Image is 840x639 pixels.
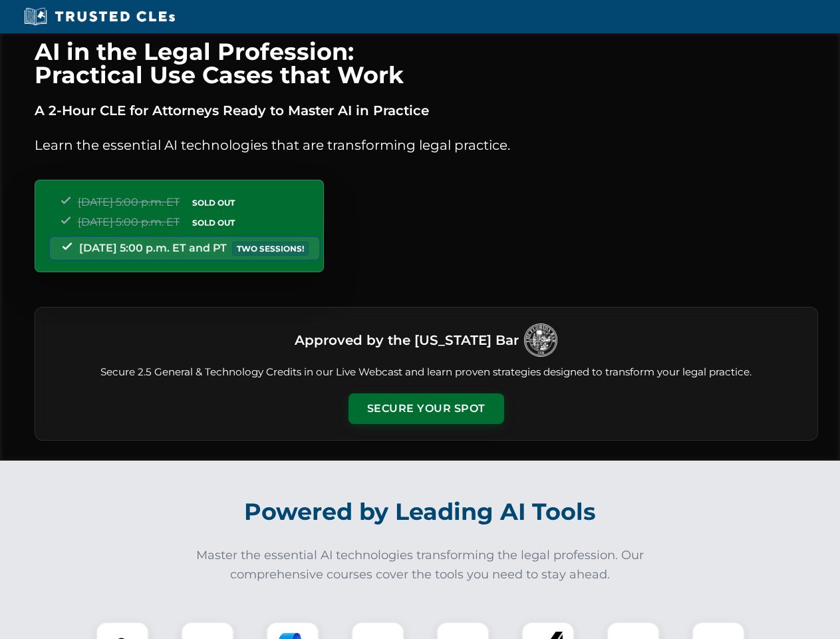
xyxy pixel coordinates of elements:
h2: Powered by Leading AI Tools [52,489,789,535]
p: Learn the essential AI technologies that are transforming legal practice. [35,134,818,156]
span: [DATE] 5:00 p.m. ET [78,196,180,208]
p: A 2-Hour CLE for Attorneys Ready to Master AI in Practice [35,100,818,121]
h3: Approved by the [US_STATE] Bar [295,328,519,352]
span: SOLD OUT [188,196,239,210]
img: Logo [524,323,557,357]
h1: AI in the Legal Profession: Practical Use Cases that Work [35,40,818,87]
span: [DATE] 5:00 p.m. ET [78,216,180,228]
button: Secure Your Spot [349,393,504,424]
p: Secure 2.5 General & Technology Credits in our Live Webcast and learn proven strategies designed ... [51,365,801,380]
p: Master the essential AI technologies transforming the legal profession. Our comprehensive courses... [188,546,653,584]
img: Trusted CLEs [20,7,179,27]
span: SOLD OUT [188,216,239,230]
